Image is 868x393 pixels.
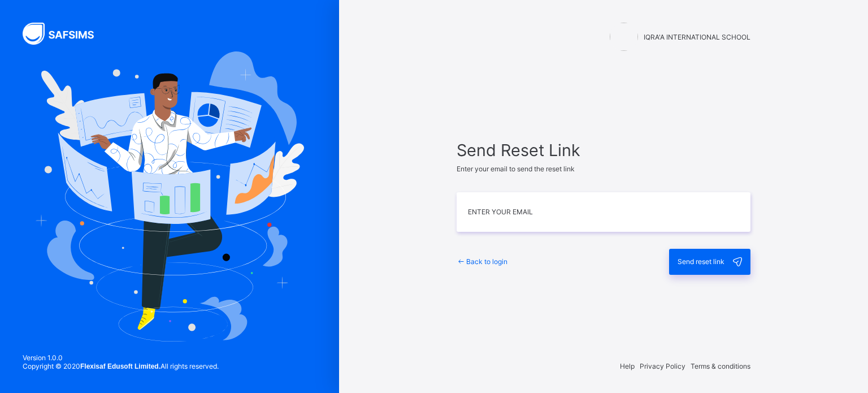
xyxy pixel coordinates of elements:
[640,362,685,370] span: Privacy Policy
[457,257,507,266] a: Back to login
[35,51,304,341] img: Hero Image
[80,362,160,370] strong: Flexisaf Edusoft Limited.
[691,362,750,370] span: Terms & conditions
[23,23,107,45] img: SAFSIMS Logo
[457,165,575,173] span: Enter your email to send the reset link
[23,362,219,370] span: Copyright © 2020 All rights reserved.
[610,23,638,51] img: IQRA'A INTERNATIONAL SCHOOL
[644,33,750,41] span: IQRA'A INTERNATIONAL SCHOOL
[620,362,635,370] span: Help
[23,353,219,362] span: Version 1.0.0
[678,257,724,266] span: Send reset link
[466,257,507,266] span: Back to login
[457,140,750,160] span: Send Reset Link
